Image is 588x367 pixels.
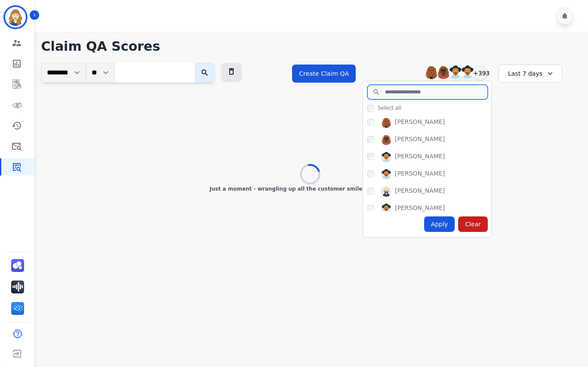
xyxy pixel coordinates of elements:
button: Create Claim QA [292,65,356,83]
h1: Claim QA Scores [41,39,579,54]
div: [PERSON_NAME] [395,152,445,162]
div: [PERSON_NAME] [395,204,445,214]
div: Apply [424,216,455,232]
span: Select all [378,105,401,111]
div: Clear [458,216,488,232]
div: [PERSON_NAME] [395,135,445,145]
div: Last 7 days [499,65,562,83]
div: +393 [473,65,487,80]
p: Just a moment - wrangling up all the customer smiles you've caused! [209,185,411,192]
div: [PERSON_NAME] [395,186,445,197]
div: [PERSON_NAME] [395,169,445,179]
img: Bordered avatar [5,7,26,28]
div: [PERSON_NAME] [395,117,445,128]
